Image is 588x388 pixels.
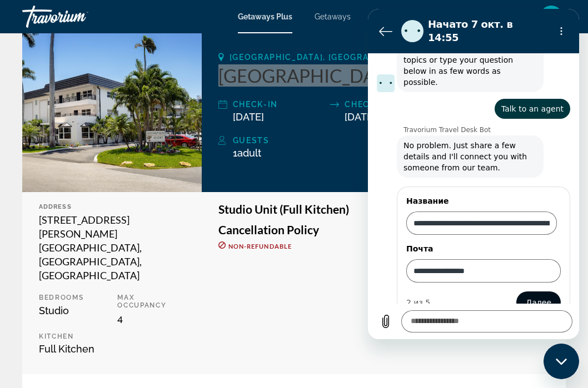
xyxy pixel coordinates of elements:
span: Full Kitchen [39,343,94,355]
span: Studio [39,305,69,316]
p: Max Occupancy [117,294,185,309]
h3: Cancellation Policy [218,224,549,236]
p: Kitchen [39,332,106,340]
h2: [GEOGRAPHIC_DATA] [218,64,549,87]
span: Adult [237,147,261,159]
img: Coconut Bay Resort [22,30,202,192]
iframe: Кнопка, открывающая окно обмена сообщениями; идет разговор [544,344,579,379]
p: Bedrooms [39,294,106,301]
span: 4 [117,313,123,324]
div: Address [39,203,185,210]
a: Travorium [22,2,133,31]
span: 1 [233,147,261,159]
a: Getaways [315,12,351,21]
h3: Studio Unit (Full Kitchen) [218,203,549,215]
div: Guests [233,134,549,147]
a: Getaways Plus [238,12,292,21]
div: Check-In [233,98,325,111]
div: [STREET_ADDRESS][PERSON_NAME] [GEOGRAPHIC_DATA], [GEOGRAPHIC_DATA], [GEOGRAPHIC_DATA] [39,213,185,283]
span: [DATE] [345,111,376,123]
div: Checkout [345,98,437,111]
button: User Menu [537,5,566,28]
span: [DATE] [233,111,264,123]
span: Non-refundable [228,243,292,250]
span: [GEOGRAPHIC_DATA], [GEOGRAPHIC_DATA], [GEOGRAPHIC_DATA] [230,53,521,62]
iframe: Окно обмена сообщениями [368,9,579,339]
